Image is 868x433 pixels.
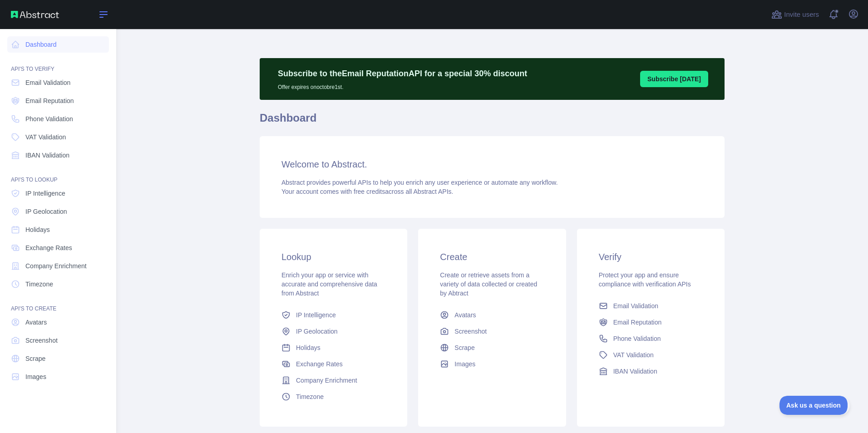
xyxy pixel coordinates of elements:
[281,158,703,171] h3: Welcome to Abstract.
[599,271,691,288] span: Protect your app and ensure compliance with verification APIs
[7,276,109,292] a: Timezone
[278,372,389,389] a: Company Enrichment
[440,251,544,263] h3: Create
[25,336,58,345] span: Screenshot
[7,185,109,202] a: IP Intelligence
[436,307,547,323] a: Avatars
[7,258,109,274] a: Company Enrichment
[25,207,67,216] span: IP Geolocation
[7,221,109,238] a: Holidays
[613,367,657,376] span: IBAN Validation
[436,356,547,372] a: Images
[278,323,389,340] a: IP Geolocation
[436,323,547,340] a: Screenshot
[278,389,389,405] a: Timezone
[7,74,109,91] a: Email Validation
[7,332,109,349] a: Screenshot
[454,343,474,352] span: Scrape
[296,376,357,385] span: Company Enrichment
[599,251,703,263] h3: Verify
[25,243,72,252] span: Exchange Rates
[11,11,59,18] img: Abstract API
[595,347,706,363] a: VAT Validation
[454,327,487,336] span: Screenshot
[454,359,475,369] span: Images
[25,225,50,234] span: Holidays
[296,327,338,336] span: IP Geolocation
[7,54,109,73] div: API'S TO VERIFY
[7,314,109,330] a: Avatars
[278,356,389,372] a: Exchange Rates
[278,307,389,323] a: IP Intelligence
[779,396,850,415] iframe: Toggle Customer Support
[613,350,654,359] span: VAT Validation
[25,189,65,198] span: IP Intelligence
[25,318,47,327] span: Avatars
[595,330,706,347] a: Phone Validation
[613,301,658,310] span: Email Validation
[436,340,547,356] a: Scrape
[7,129,109,145] a: VAT Validation
[296,343,321,352] span: Holidays
[296,359,343,369] span: Exchange Rates
[595,298,706,314] a: Email Validation
[25,261,87,271] span: Company Enrichment
[25,78,70,87] span: Email Validation
[7,147,109,163] a: IBAN Validation
[354,188,385,195] span: free credits
[613,318,662,327] span: Email Reputation
[25,151,69,160] span: IBAN Validation
[296,310,336,320] span: IP Intelligence
[278,340,389,356] a: Holidays
[296,392,324,401] span: Timezone
[7,240,109,256] a: Exchange Rates
[7,111,109,127] a: Phone Validation
[278,80,527,91] p: Offer expires on octobre 1st.
[281,271,377,297] span: Enrich your app or service with accurate and comprehensive data from Abstract
[25,133,66,142] span: VAT Validation
[440,271,537,297] span: Create or retrieve assets from a variety of data collected or created by Abtract
[7,165,109,183] div: API'S TO LOOKUP
[7,350,109,367] a: Scrape
[25,280,53,289] span: Timezone
[7,93,109,109] a: Email Reputation
[25,354,45,363] span: Scrape
[454,310,476,320] span: Avatars
[595,363,706,379] a: IBAN Validation
[784,10,819,20] span: Invite users
[281,251,385,263] h3: Lookup
[595,314,706,330] a: Email Reputation
[640,71,708,87] button: Subscribe [DATE]
[25,372,46,381] span: Images
[7,36,109,53] a: Dashboard
[281,188,453,195] span: Your account comes with across all Abstract APIs.
[613,334,661,343] span: Phone Validation
[260,111,725,133] h1: Dashboard
[25,96,74,105] span: Email Reputation
[7,294,109,312] div: API'S TO CREATE
[7,369,109,385] a: Images
[769,7,821,22] button: Invite users
[25,114,73,123] span: Phone Validation
[7,203,109,220] a: IP Geolocation
[281,179,558,186] span: Abstract provides powerful APIs to help you enrich any user experience or automate any workflow.
[278,67,527,80] p: Subscribe to the Email Reputation API for a special 30 % discount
